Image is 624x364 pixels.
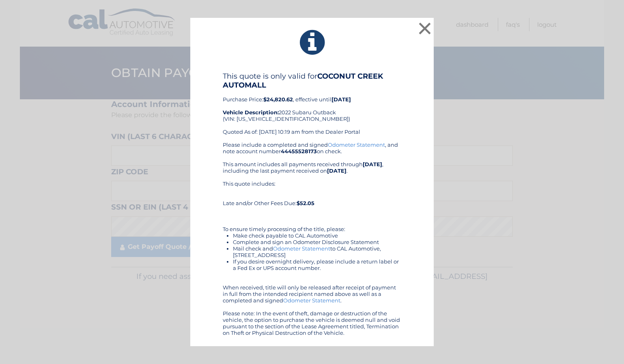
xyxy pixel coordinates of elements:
[223,141,401,336] div: Please include a completed and signed , and note account number on check. This amount includes al...
[233,239,401,245] li: Complete and sign an Odometer Disclosure Statement
[233,232,401,239] li: Make check payable to CAL Automotive
[223,180,401,206] div: This quote includes: Late and/or Other Fees Due:
[223,109,279,116] strong: Vehicle Description:
[417,20,433,36] button: ×
[327,167,346,174] b: [DATE]
[263,96,293,103] b: $24,820.62
[331,96,351,103] b: [DATE]
[223,72,401,141] div: Purchase Price: , effective until 2022 Subaru Outback (VIN: [US_VEHICLE_IDENTIFICATION_NUMBER]) Q...
[223,72,383,90] b: COCONUT CREEK AUTOMALL
[283,297,340,304] a: Odometer Statement
[223,72,401,90] h4: This quote is only valid for
[297,200,314,206] b: $52.05
[363,161,382,167] b: [DATE]
[281,148,317,154] b: 44455528173
[233,258,401,271] li: If you desire overnight delivery, please include a return label or a Fed Ex or UPS account number.
[273,245,330,252] a: Odometer Statement
[328,141,385,148] a: Odometer Statement
[233,245,401,258] li: Mail check and to CAL Automotive, [STREET_ADDRESS]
